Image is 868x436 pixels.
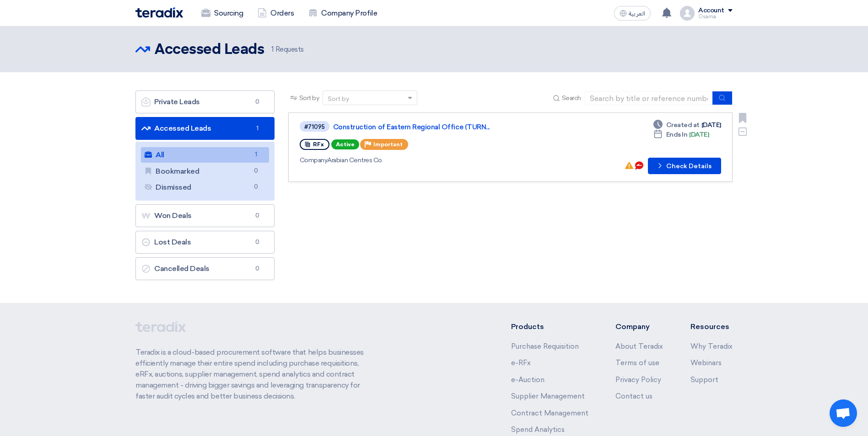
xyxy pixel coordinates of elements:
[141,164,269,179] a: Bookmarked
[511,321,588,332] li: Products
[615,342,663,351] a: About Teradix
[585,91,713,105] input: Search by title or reference number
[252,211,263,220] span: 0
[690,321,733,332] li: Resources
[250,3,301,23] a: Orders
[135,231,275,254] a: Lost Deals0
[333,123,562,131] a: Construction of Eastern Regional Office (TURN...
[690,376,718,384] a: Support
[135,204,275,227] a: Won Deals0
[511,359,531,367] a: e-RFx
[141,147,269,163] a: All
[331,139,359,149] span: Active
[653,130,709,139] div: [DATE]
[666,120,700,130] span: Created at
[155,41,264,59] h2: Accessed Leads
[562,93,581,103] span: Search
[135,347,374,402] p: Teradix is a cloud-based procurement software that helps businesses efficiently manage their enti...
[615,392,652,400] a: Contact us
[252,238,263,247] span: 0
[135,117,275,140] a: Accessed Leads1
[511,425,565,434] a: Spend Analytics
[252,124,263,133] span: 1
[299,93,319,103] span: Sort by
[271,44,304,55] span: Requests
[304,124,325,130] div: #71095
[830,399,857,427] a: Open chat
[629,11,645,17] span: العربية
[328,94,349,104] div: Sort by
[511,409,588,417] a: Contract Management
[698,7,724,15] div: Account
[511,392,585,400] a: Supplier Management
[373,141,403,148] span: Important
[615,376,661,384] a: Privacy Policy
[615,359,659,367] a: Terms of use
[313,141,324,148] span: RFx
[511,376,545,384] a: e-Auction
[511,342,579,351] a: Purchase Requisition
[141,180,269,195] a: Dismissed
[614,6,651,21] button: العربية
[666,130,688,139] span: Ends In
[135,257,275,280] a: Cancelled Deals0
[252,97,263,106] span: 0
[135,7,183,18] img: Teradix logo
[648,158,721,174] button: Check Details
[251,166,262,176] span: 0
[271,45,274,53] span: 1
[698,14,733,19] div: Osama
[252,264,263,273] span: 0
[653,120,721,130] div: [DATE]
[300,155,564,165] div: Arabian Centres Co.
[251,182,262,192] span: 0
[615,321,663,332] li: Company
[135,90,275,113] a: Private Leads0
[690,359,722,367] a: Webinars
[680,6,695,21] img: profile_test.png
[300,156,328,164] span: Company
[301,3,384,23] a: Company Profile
[251,150,262,160] span: 1
[690,342,733,351] a: Why Teradix
[194,3,250,23] a: Sourcing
